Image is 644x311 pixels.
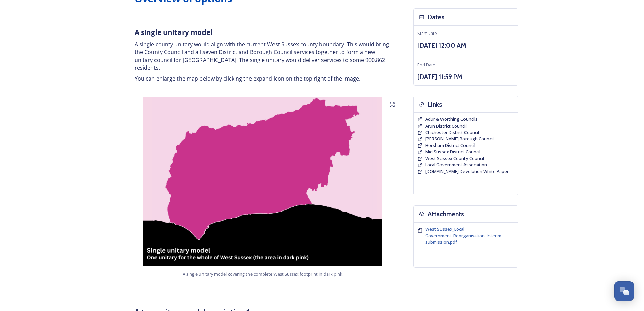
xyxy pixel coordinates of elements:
[425,116,478,122] span: Adur & Worthing Councils
[183,271,343,277] span: A single unitary model covering the complete West Sussex footprint in dark pink.
[614,281,634,301] button: Open Chat
[425,162,487,168] span: Local Government Association
[417,72,515,82] h3: [DATE] 11:59 PM
[428,12,445,22] h3: Dates
[425,116,478,123] a: Adur & Worthing Councils
[425,168,509,175] a: [DOMAIN_NAME] Devolution White Paper
[428,209,464,219] h3: Attachments
[425,226,501,245] span: West Sussex_Local Government_Reorganisation_Interim submission.pdf
[428,99,442,109] h3: Links
[425,142,475,149] a: Horsham District Council
[425,136,494,142] span: [PERSON_NAME] Borough Council
[417,30,437,36] span: Start Date
[135,75,391,83] p: You can enlarge the map below by clicking the expand icon on the top right of the image.
[425,149,480,155] a: Mid Sussex District Council
[135,41,391,71] p: A single county unitary would align with the current West Sussex county boundary. This would brin...
[425,136,494,142] a: [PERSON_NAME] Borough Council
[425,162,487,168] a: Local Government Association
[425,129,479,136] a: Chichester District Council
[417,62,435,68] span: End Date
[135,27,212,37] strong: A single unitary model
[425,123,467,129] a: Arun District Council
[425,142,475,148] span: Horsham District Council
[417,41,515,50] h3: [DATE] 12:00 AM
[425,155,484,162] a: West Sussex County Council
[425,123,467,129] span: Arun District Council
